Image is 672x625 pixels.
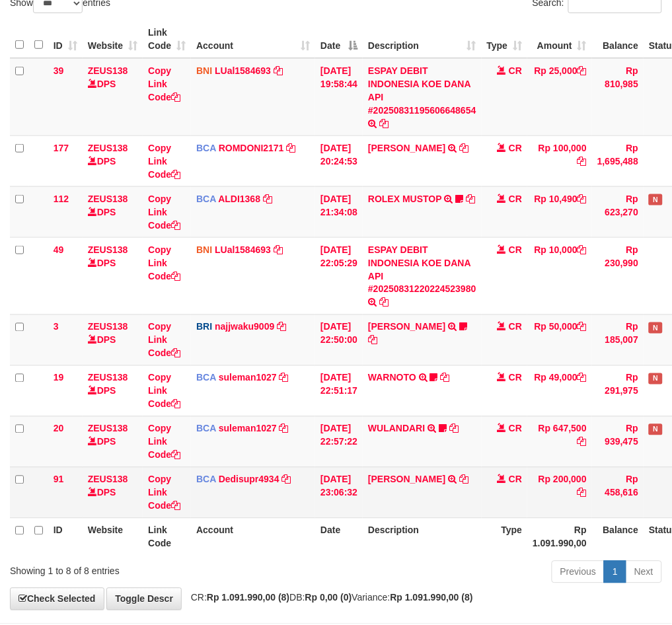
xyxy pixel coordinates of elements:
[592,467,644,518] td: Rp 458,616
[649,194,662,205] span: Has Note
[219,423,277,434] a: suleman1027
[368,322,445,332] a: [PERSON_NAME]
[83,58,143,136] td: DPS
[48,518,83,556] th: ID
[88,143,128,153] a: ZEUS138
[509,423,522,434] span: CR
[592,518,644,556] th: Balance
[218,194,260,204] a: ALDI1368
[315,365,363,416] td: [DATE] 22:51:17
[88,373,128,383] a: ZEUS138
[649,424,662,435] span: Has Note
[578,437,587,447] a: Copy Rp 647,500 to clipboard
[509,373,522,383] span: CR
[83,365,143,416] td: DPS
[10,588,104,610] a: Check Selected
[527,237,592,314] td: Rp 10,000
[527,416,592,467] td: Rp 647,500
[280,423,289,434] a: Copy suleman1027 to clipboard
[315,314,363,365] td: [DATE] 22:50:00
[368,423,425,434] a: WULANDARI
[148,423,180,460] a: Copy Link Code
[10,560,270,578] div: Showing 1 to 8 of 8 entries
[88,65,128,76] a: ZEUS138
[196,194,216,204] span: BCA
[527,186,592,237] td: Rp 10,490
[592,186,644,237] td: Rp 623,270
[305,593,352,603] strong: Rp 0,00 (0)
[83,237,143,314] td: DPS
[592,365,644,416] td: Rp 291,975
[368,244,476,295] a: ESPAY DEBIT INDONESIA KOE DANA API #20250831220224523980
[368,65,476,116] a: ESPAY DEBIT INDONESIA KOE DANA API #20250831195606648654
[578,194,587,204] a: Copy Rp 10,490 to clipboard
[509,474,522,485] span: CR
[83,518,143,556] th: Website
[54,65,64,76] span: 39
[277,322,286,332] a: Copy najjwaku9009 to clipboard
[54,143,69,153] span: 177
[184,593,473,603] span: CR: DB: Variance:
[287,143,296,153] a: Copy ROMDONI2171 to clipboard
[578,488,587,498] a: Copy Rp 200,000 to clipboard
[527,20,592,58] th: Amount: activate to sort column ascending
[315,186,363,237] td: [DATE] 21:34:08
[527,365,592,416] td: Rp 49,000
[88,322,128,332] a: ZEUS138
[148,373,180,410] a: Copy Link Code
[315,518,363,556] th: Date
[391,593,473,603] strong: Rp 1.091.990,00 (8)
[626,561,662,583] a: Next
[106,588,182,610] a: Toggle Descr
[191,518,315,556] th: Account
[263,194,272,204] a: Copy ALDI1368 to clipboard
[83,314,143,365] td: DPS
[148,194,180,231] a: Copy Link Code
[527,518,592,556] th: Rp 1.091.990,00
[649,322,662,334] span: Has Note
[578,373,587,383] a: Copy Rp 49,000 to clipboard
[219,373,277,383] a: suleman1027
[196,373,216,383] span: BCA
[219,143,284,153] a: ROMDONI2171
[196,244,212,255] span: BNI
[363,20,482,58] th: Description: activate to sort column ascending
[315,20,363,58] th: Date: activate to sort column descending
[88,194,128,204] a: ZEUS138
[143,20,191,58] th: Link Code: activate to sort column ascending
[88,474,128,485] a: ZEUS138
[578,65,587,76] a: Copy Rp 25,000 to clipboard
[148,474,180,511] a: Copy Link Code
[592,314,644,365] td: Rp 185,007
[368,194,442,204] a: ROLEX MUSTOP
[379,118,389,129] a: Copy ESPAY DEBIT INDONESIA KOE DANA API #20250831195606648654 to clipboard
[368,335,377,346] a: Copy ADIL KUDRATULL to clipboard
[527,467,592,518] td: Rp 200,000
[83,416,143,467] td: DPS
[315,58,363,136] td: [DATE] 19:58:44
[274,244,283,255] a: Copy LUal1584693 to clipboard
[207,593,289,603] strong: Rp 1.091.990,00 (8)
[379,297,389,308] a: Copy ESPAY DEBIT INDONESIA KOE DANA API #20250831220224523980 to clipboard
[215,65,271,76] a: LUal1584693
[649,373,662,385] span: Has Note
[83,20,143,58] th: Website: activate to sort column ascending
[274,65,283,76] a: Copy LUal1584693 to clipboard
[191,20,315,58] th: Account: activate to sort column ascending
[592,20,644,58] th: Balance
[509,244,522,255] span: CR
[509,65,522,76] span: CR
[282,474,291,485] a: Copy Dedisupr4934 to clipboard
[148,244,180,281] a: Copy Link Code
[592,135,644,186] td: Rp 1,695,488
[54,373,64,383] span: 19
[482,20,528,58] th: Type: activate to sort column ascending
[578,156,587,166] a: Copy Rp 100,000 to clipboard
[215,244,271,255] a: LUal1584693
[466,194,475,204] a: Copy ROLEX MUSTOP to clipboard
[54,244,64,255] span: 49
[592,237,644,314] td: Rp 230,990
[578,322,587,332] a: Copy Rp 50,000 to clipboard
[88,244,128,255] a: ZEUS138
[509,194,522,204] span: CR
